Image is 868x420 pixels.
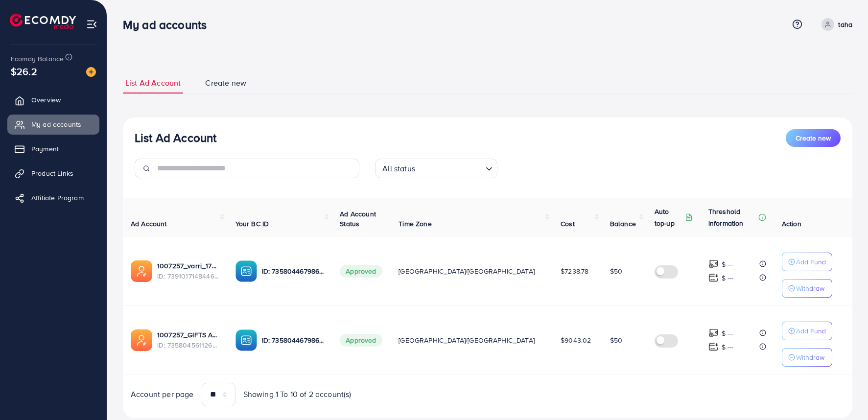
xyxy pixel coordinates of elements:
[235,329,257,351] img: ic-ba-acc.ded83a64.svg
[10,14,76,29] img: logo
[708,206,756,229] p: Threshold information
[7,115,99,134] a: My ad accounts
[157,261,220,271] a: 1007257_varri_1720855285387
[561,335,591,345] span: $9043.02
[610,219,636,229] span: Balance
[722,327,734,339] p: $ ---
[340,209,376,229] span: Ad Account Status
[796,351,824,363] p: Withdraw
[131,219,167,229] span: Ad Account
[782,348,832,367] button: Withdraw
[31,168,73,178] span: Product Links
[796,133,831,143] span: Create new
[125,77,181,89] span: List Ad Account
[708,259,719,269] img: top-up amount
[561,219,575,229] span: Cost
[235,260,257,282] img: ic-ba-acc.ded83a64.svg
[11,64,37,78] span: $26.2
[786,129,841,147] button: Create new
[380,162,417,176] span: All status
[610,335,622,345] span: $50
[205,77,246,89] span: Create new
[708,273,719,283] img: top-up amount
[722,272,734,284] p: $ ---
[31,119,81,129] span: My ad accounts
[610,266,622,276] span: $50
[123,18,214,32] h3: My ad accounts
[31,144,59,154] span: Payment
[243,389,352,400] span: Showing 1 To 10 of 2 account(s)
[722,341,734,353] p: $ ---
[31,95,61,105] span: Overview
[838,19,852,30] p: taha
[782,219,801,229] span: Action
[131,329,152,351] img: ic-ads-acc.e4c84228.svg
[262,334,325,346] p: ID: 7358044679864254480
[399,335,535,345] span: [GEOGRAPHIC_DATA]/[GEOGRAPHIC_DATA]
[157,340,220,350] span: ID: 7358045611263918081
[782,322,832,340] button: Add Fund
[7,163,99,183] a: Product Links
[722,258,734,270] p: $ ---
[399,266,535,276] span: [GEOGRAPHIC_DATA]/[GEOGRAPHIC_DATA]
[399,219,431,229] span: Time Zone
[235,219,269,229] span: Your BC ID
[11,54,64,64] span: Ecomdy Balance
[708,328,719,338] img: top-up amount
[561,266,588,276] span: $7238.78
[157,261,220,281] div: <span class='underline'>1007257_varri_1720855285387</span></br>7391017148446998544
[31,193,84,203] span: Affiliate Program
[86,67,96,77] img: image
[708,342,719,352] img: top-up amount
[818,18,852,31] a: taha
[157,330,220,340] a: 1007257_GIFTS ADS_1713178508862
[157,330,220,350] div: <span class='underline'>1007257_GIFTS ADS_1713178508862</span></br>7358045611263918081
[655,206,683,229] p: Auto top-up
[135,131,216,145] h3: List Ad Account
[340,334,382,347] span: Approved
[782,253,832,271] button: Add Fund
[782,279,832,298] button: Withdraw
[796,325,826,337] p: Add Fund
[131,260,152,282] img: ic-ads-acc.e4c84228.svg
[418,160,482,176] input: Search for option
[262,265,325,277] p: ID: 7358044679864254480
[7,90,99,110] a: Overview
[796,282,824,294] p: Withdraw
[157,271,220,281] span: ID: 7391017148446998544
[340,265,382,278] span: Approved
[131,389,194,400] span: Account per page
[375,159,497,178] div: Search for option
[7,139,99,159] a: Payment
[796,256,826,268] p: Add Fund
[86,19,97,30] img: menu
[7,188,99,208] a: Affiliate Program
[826,376,861,413] iframe: Chat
